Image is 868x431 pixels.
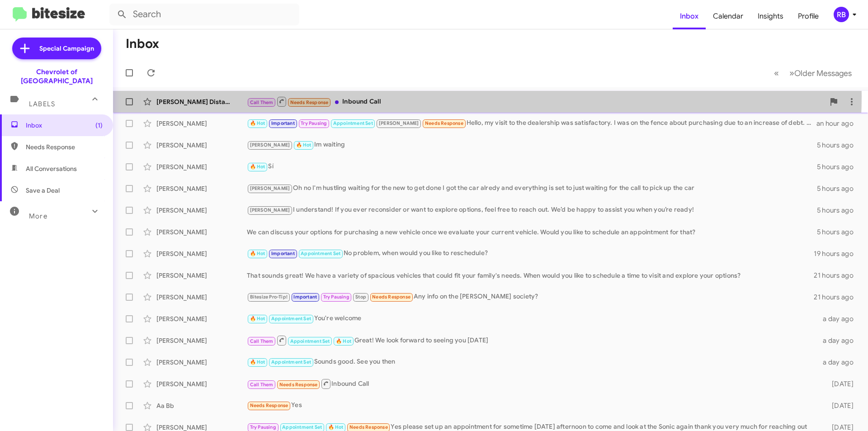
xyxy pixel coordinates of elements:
span: All Conversations [26,164,77,173]
span: « [774,67,779,79]
a: Profile [791,3,826,29]
div: No problem, when would you like to reschedule? [247,248,814,259]
span: Older Messages [794,68,852,78]
div: Aa Bb [156,401,247,410]
span: » [789,67,794,79]
span: Inbox [26,121,103,130]
span: Call Them [250,382,274,388]
span: Important [271,120,295,126]
span: Needs Response [279,382,318,388]
span: Needs Response [372,294,410,300]
button: RB [826,7,858,22]
div: Yes [247,400,817,411]
span: Appointment Set [271,316,311,322]
span: Needs Response [26,142,103,152]
div: [PERSON_NAME] [156,249,247,258]
div: Sí [247,161,817,172]
a: Special Campaign [12,38,101,59]
span: Needs Response [250,403,288,408]
span: Call Them [250,338,274,344]
div: We can discuss your options for purchasing a new vehicle once we evaluate your current vehicle. W... [247,227,817,237]
h1: Inbox [126,37,159,51]
span: 🔥 Hot [250,120,265,126]
div: [PERSON_NAME] [156,336,247,345]
div: [PERSON_NAME] [156,293,247,302]
span: Save a Deal [26,186,60,195]
span: 🔥 Hot [296,142,311,148]
div: [PERSON_NAME] [156,379,247,388]
span: 🔥 Hot [336,338,351,344]
div: Im waiting [247,140,817,150]
span: [PERSON_NAME] [250,207,290,213]
div: [PERSON_NAME] [156,227,247,237]
div: 19 hours ago [814,249,861,258]
a: Calendar [706,3,750,29]
span: Labels [29,100,55,108]
div: That sounds great! We have a variety of spacious vehicles that could fit your family's needs. Whe... [247,271,814,280]
div: [PERSON_NAME] [156,358,247,367]
div: Hello, my visit to the dealership was satisfactory. I was on the fence about purchasing due to an... [247,118,816,128]
a: Insights [750,3,791,29]
div: Oh no I'm hustling waiting for the new to get done I got the car alredy and everything is set to ... [247,183,817,194]
button: Previous [769,64,784,82]
div: Great! We look forward to seeing you [DATE] [247,335,817,346]
input: Search [109,4,299,25]
span: Appointment Set [282,424,322,430]
div: [PERSON_NAME] [156,141,247,150]
span: 🔥 Hot [250,164,265,170]
span: (1) [95,121,103,130]
div: a day ago [817,358,861,367]
div: RB [834,7,849,22]
div: Sounds good. See you then [247,357,817,367]
div: Inbound Call [247,378,817,389]
div: [PERSON_NAME] [156,314,247,323]
span: Important [293,294,317,300]
span: Try Pausing [301,120,327,126]
div: 5 hours ago [817,184,861,193]
span: Appointment Set [290,338,330,344]
span: [PERSON_NAME] [379,120,419,126]
div: 21 hours ago [814,271,861,280]
span: Needs Response [349,424,388,430]
span: [PERSON_NAME] [250,142,290,148]
span: Needs Response [290,99,329,105]
div: [DATE] [817,379,861,388]
div: Any info on the [PERSON_NAME] society? [247,292,814,302]
div: Inbound Call [247,96,825,107]
div: a day ago [817,314,861,323]
span: Bitesize Pro-Tip! [250,294,288,300]
div: You're welcome [247,313,817,324]
div: 5 hours ago [817,162,861,171]
div: a day ago [817,336,861,345]
div: 5 hours ago [817,206,861,215]
span: Needs Response [425,120,463,126]
nav: Page navigation example [769,64,857,82]
span: Appointment Set [333,120,373,126]
span: More [29,212,47,220]
div: 21 hours ago [814,293,861,302]
span: [PERSON_NAME] [250,185,290,191]
span: Stop [355,294,366,300]
span: Appointment Set [301,251,340,256]
span: Try Pausing [250,424,276,430]
span: Appointment Set [271,359,311,365]
span: Important [271,251,295,256]
div: an hour ago [816,119,861,128]
div: [PERSON_NAME] [156,184,247,193]
button: Next [784,64,857,82]
div: 5 hours ago [817,227,861,237]
div: [PERSON_NAME] [156,119,247,128]
span: Try Pausing [323,294,349,300]
div: [PERSON_NAME] Distance [156,97,247,106]
span: 🔥 Hot [328,424,344,430]
span: Special Campaign [39,44,94,53]
span: Call Them [250,99,274,105]
span: 🔥 Hot [250,316,265,322]
div: 5 hours ago [817,141,861,150]
span: 🔥 Hot [250,251,265,256]
div: [PERSON_NAME] [156,162,247,171]
span: Inbox [673,3,706,29]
